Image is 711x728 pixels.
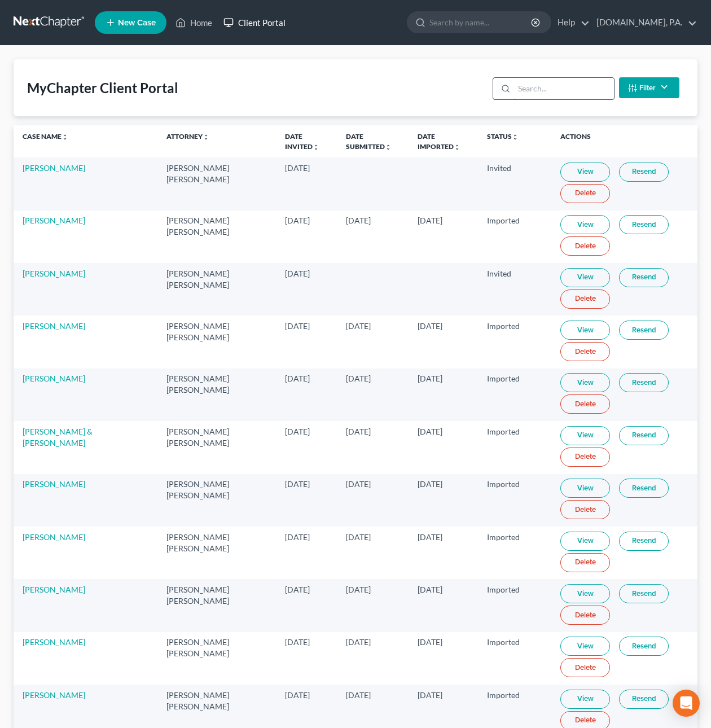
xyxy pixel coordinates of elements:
span: [DATE] [346,374,371,383]
td: [PERSON_NAME] [PERSON_NAME] [157,210,276,263]
a: Resend [619,215,669,234]
a: [PERSON_NAME] [23,479,85,489]
i: unfold_more [512,134,519,141]
td: Imported [478,315,551,368]
a: Delete [560,236,610,256]
a: Resend [619,163,669,182]
td: Imported [478,421,551,473]
a: Delete [560,290,610,309]
a: View [560,426,610,445]
a: Resend [619,268,669,287]
a: View [560,690,610,709]
span: [DATE] [285,532,310,542]
a: [PERSON_NAME] [23,269,85,278]
td: [PERSON_NAME] [PERSON_NAME] [157,632,276,685]
a: Resend [619,373,669,392]
input: Search by name... [429,12,533,33]
a: Date Submittedunfold_more [346,132,392,150]
a: [PERSON_NAME] & [PERSON_NAME] [23,427,93,448]
td: [PERSON_NAME] [PERSON_NAME] [157,315,276,368]
span: [DATE] [285,585,310,594]
a: Resend [619,426,669,445]
span: [DATE] [418,427,442,436]
a: View [560,637,610,656]
span: [DATE] [285,637,310,647]
a: [DOMAIN_NAME], P.A. [591,12,697,33]
a: Delete [560,553,610,572]
a: View [560,268,610,287]
span: [DATE] [285,269,310,278]
td: [PERSON_NAME] [PERSON_NAME] [157,157,276,210]
a: [PERSON_NAME] [23,216,85,225]
span: [DATE] [346,690,371,700]
a: Resend [619,690,669,709]
a: Statusunfold_more [487,132,519,141]
td: Imported [478,210,551,263]
a: Resend [619,321,669,340]
i: unfold_more [385,144,392,151]
a: Attorneyunfold_more [166,132,209,141]
a: [PERSON_NAME] [23,321,85,331]
td: Imported [478,579,551,631]
span: [DATE] [418,637,442,647]
span: [DATE] [418,532,442,542]
div: Open Intercom Messenger [673,690,700,717]
a: Delete [560,658,610,677]
a: View [560,215,610,234]
td: Invited [478,157,551,210]
span: [DATE] [285,163,310,173]
td: Imported [478,632,551,685]
a: View [560,479,610,498]
span: [DATE] [346,216,371,225]
i: unfold_more [203,134,209,141]
a: Delete [560,500,610,519]
span: [DATE] [346,585,371,594]
span: [DATE] [418,585,442,594]
a: Delete [560,448,610,467]
span: [DATE] [346,427,371,436]
span: [DATE] [346,321,371,331]
span: [DATE] [418,216,442,225]
a: Delete [560,342,610,361]
td: Imported [478,369,551,421]
a: Date Invitedunfold_more [285,132,319,150]
td: [PERSON_NAME] [PERSON_NAME] [157,369,276,421]
span: [DATE] [285,374,310,383]
td: [PERSON_NAME] [PERSON_NAME] [157,421,276,473]
span: [DATE] [346,479,371,489]
th: Actions [551,125,697,157]
i: unfold_more [62,134,68,141]
i: unfold_more [454,144,460,151]
span: [DATE] [285,690,310,700]
td: [PERSON_NAME] [PERSON_NAME] [157,579,276,631]
a: Resend [619,532,669,551]
span: [DATE] [418,479,442,489]
td: [PERSON_NAME] [PERSON_NAME] [157,263,276,315]
div: MyChapter Client Portal [27,79,178,97]
a: Delete [560,184,610,203]
a: [PERSON_NAME] [23,690,85,700]
i: unfold_more [313,144,319,151]
span: [DATE] [418,690,442,700]
td: Imported [478,527,551,579]
a: View [560,373,610,392]
a: [PERSON_NAME] [23,637,85,647]
td: Invited [478,263,551,315]
span: New Case [118,19,156,27]
a: [PERSON_NAME] [23,532,85,542]
a: Delete [560,606,610,625]
span: [DATE] [285,216,310,225]
a: Delete [560,394,610,414]
a: View [560,321,610,340]
a: View [560,584,610,603]
a: View [560,163,610,182]
span: [DATE] [418,321,442,331]
span: [DATE] [285,479,310,489]
a: [PERSON_NAME] [23,374,85,383]
span: [DATE] [285,427,310,436]
a: Case Nameunfold_more [23,132,68,141]
td: [PERSON_NAME] [PERSON_NAME] [157,474,276,527]
span: [DATE] [285,321,310,331]
span: [DATE] [346,637,371,647]
td: Imported [478,474,551,527]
